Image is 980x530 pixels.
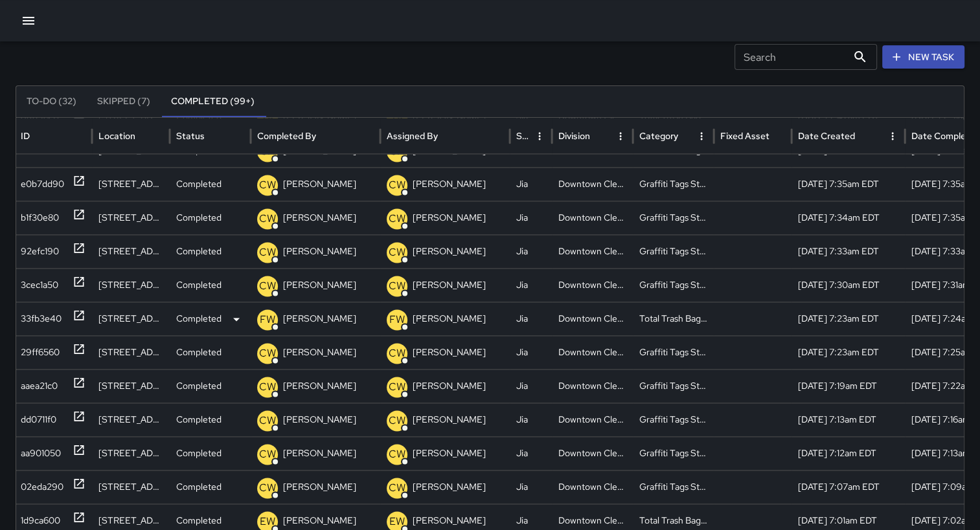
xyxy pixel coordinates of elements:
[792,470,905,503] div: 10/8/2025, 7:07am EDT
[283,168,356,201] p: [PERSON_NAME]
[413,269,486,302] p: [PERSON_NAME]
[552,268,633,302] div: Downtown Cleaning
[389,278,405,294] p: CW
[792,201,905,234] div: 10/8/2025, 7:34am EDT
[92,201,170,234] div: 409 East Broad Street
[21,470,63,503] div: 02eda290
[92,436,170,470] div: 203 East Broad Street
[16,86,87,117] button: To-Do (32)
[283,370,356,403] p: [PERSON_NAME]
[259,480,276,496] p: CW
[633,403,714,436] div: Graffiti Tags Stickers Removed
[283,437,356,470] p: [PERSON_NAME]
[633,201,714,234] div: Graffiti Tags Stickers Removed
[413,370,486,403] p: [PERSON_NAME]
[92,302,170,335] div: 700 East Broad Street
[792,403,905,436] div: 10/8/2025, 7:13am EDT
[389,211,405,226] p: CW
[552,470,633,503] div: Downtown Cleaning
[639,130,678,142] div: Category
[259,379,276,395] p: CW
[552,201,633,234] div: Downtown Cleaning
[176,370,222,403] p: Completed
[883,127,902,145] button: Date Created column menu
[510,335,552,369] div: Jia
[21,168,64,201] div: e0b7dd90
[21,370,58,403] div: aaea21c0
[558,130,590,142] div: Division
[611,127,630,145] button: Division column menu
[283,336,356,369] p: [PERSON_NAME]
[92,369,170,403] div: 305 East Broad Street
[92,335,170,369] div: 305 East Broad Street
[552,335,633,369] div: Downtown Cleaning
[92,403,170,436] div: 207 East Broad Street
[92,470,170,503] div: 223 North 1st Street
[911,130,980,142] div: Date Completed
[21,302,62,335] div: 33fb3e40
[633,436,714,470] div: Graffiti Tags Stickers Removed
[389,312,405,327] p: FW
[176,201,222,234] p: Completed
[633,470,714,503] div: Graffiti Tags Stickers Removed
[259,447,276,462] p: CW
[552,167,633,201] div: Downtown Cleaning
[161,86,265,117] button: Completed (99+)
[21,269,58,302] div: 3cec1a50
[510,369,552,403] div: Jia
[633,335,714,369] div: Graffiti Tags Stickers Removed
[413,437,486,470] p: [PERSON_NAME]
[259,245,276,260] p: CW
[633,302,714,335] div: Total Trash Bag Drop
[552,302,633,335] div: Downtown Cleaning
[92,234,170,268] div: 409 East Broad Street
[389,177,405,193] p: CW
[413,235,486,268] p: [PERSON_NAME]
[552,403,633,436] div: Downtown Cleaning
[389,480,405,496] p: CW
[176,336,222,369] p: Completed
[176,130,205,142] div: Status
[510,268,552,302] div: Jia
[792,436,905,470] div: 10/8/2025, 7:12am EDT
[259,346,276,361] p: CW
[21,235,59,268] div: 92efc190
[389,245,405,260] p: CW
[283,403,356,436] p: [PERSON_NAME]
[389,447,405,462] p: CW
[87,86,161,117] button: Skipped (7)
[516,130,529,142] div: Source
[387,130,438,142] div: Assigned By
[510,302,552,335] div: Jia
[21,437,61,470] div: aa901050
[259,413,276,428] p: CW
[882,45,964,69] button: New Task
[413,168,486,201] p: [PERSON_NAME]
[510,167,552,201] div: Jia
[21,336,60,369] div: 29ff6560
[176,437,222,470] p: Completed
[413,403,486,436] p: [PERSON_NAME]
[259,177,276,193] p: CW
[633,268,714,302] div: Graffiti Tags Stickers Removed
[176,470,222,503] p: Completed
[792,369,905,403] div: 10/8/2025, 7:19am EDT
[552,369,633,403] div: Downtown Cleaning
[92,268,170,302] div: 409 East Broad Street
[389,514,405,529] p: EW
[530,127,549,145] button: Source column menu
[510,201,552,234] div: Jia
[792,268,905,302] div: 10/8/2025, 7:30am EDT
[510,470,552,503] div: Jia
[510,234,552,268] div: Jia
[792,234,905,268] div: 10/8/2025, 7:33am EDT
[21,403,56,436] div: dd0711f0
[92,167,170,201] div: 409 East Broad Street
[283,302,356,335] p: [PERSON_NAME]
[260,514,275,529] p: EW
[552,436,633,470] div: Downtown Cleaning
[389,346,405,361] p: CW
[413,470,486,503] p: [PERSON_NAME]
[283,201,356,234] p: [PERSON_NAME]
[633,369,714,403] div: Graffiti Tags Stickers Removed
